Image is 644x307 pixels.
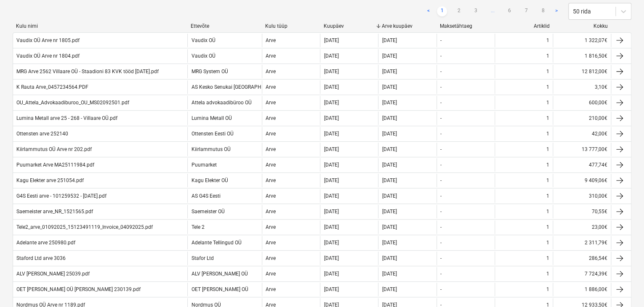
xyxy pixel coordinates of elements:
[16,286,141,292] div: OET [PERSON_NAME] OÜ [PERSON_NAME] 230139.pdf
[546,240,549,246] div: 1
[324,53,338,59] div: [DATE]
[382,53,397,59] div: [DATE]
[553,96,611,109] div: 600,00€
[266,271,276,277] div: Arve
[266,100,276,106] div: Arve
[440,224,442,230] div: -
[437,6,447,16] a: Page 1 is your current page
[324,209,338,214] div: [DATE]
[440,162,442,168] div: -
[553,80,611,94] div: 3,10€
[266,193,276,199] div: Arve
[191,84,282,90] div: AS Kesko Senukai [GEOGRAPHIC_DATA]
[16,37,80,43] div: Vaudix OÜ Arve nr 1805.pdf
[546,84,549,90] div: 1
[324,84,338,90] div: [DATE]
[191,224,204,230] div: Tele 2
[266,146,276,152] div: Arve
[382,162,397,168] div: [DATE]
[382,84,397,90] div: [DATE]
[538,6,548,16] a: Page 8
[382,209,397,214] div: [DATE]
[440,69,442,74] div: -
[487,6,498,16] span: ...
[546,53,549,59] div: 1
[191,131,233,137] div: Ottensten Eesti OÜ
[191,146,230,152] div: Kiirlammutus OÜ
[553,143,611,156] div: 13 777,00€
[553,49,611,63] div: 1 816,50€
[16,193,106,199] div: G4S Eesti arve - 101259532 - [DATE].pdf
[454,6,464,16] a: Page 2
[546,177,549,183] div: 1
[553,127,611,140] div: 42,00€
[324,100,338,106] div: [DATE]
[16,224,153,230] div: Tele2_arve_01092025_15123491119_Invoice_04092025.pdf
[440,271,442,277] div: -
[504,6,514,16] a: Page 6
[553,34,611,47] div: 1 322,07€
[440,177,442,183] div: -
[382,100,397,106] div: [DATE]
[324,286,338,292] div: [DATE]
[440,286,442,292] div: -
[324,240,338,246] div: [DATE]
[440,100,442,106] div: -
[16,255,66,261] div: Staford Ltd arve 3036
[382,255,397,261] div: [DATE]
[266,131,276,137] div: Arve
[324,37,338,43] div: [DATE]
[191,286,248,292] div: OET [PERSON_NAME] OÜ
[266,255,276,261] div: Arve
[191,115,232,121] div: Lumina Metall OÜ
[191,255,213,261] div: Stafor Ltd
[191,177,228,183] div: Kagu Elekter OÜ
[382,177,397,183] div: [DATE]
[266,224,276,230] div: Arve
[191,23,258,29] div: Ettevõte
[553,283,611,296] div: 1 886,00€
[266,84,276,90] div: Arve
[546,193,549,199] div: 1
[191,69,228,74] div: MRG System OÜ
[440,115,442,121] div: -
[324,224,338,230] div: [DATE]
[266,286,276,292] div: Arve
[324,193,338,199] div: [DATE]
[471,6,481,16] a: Page 3
[265,23,317,29] div: Kulu tüüp
[16,84,88,90] div: K Rauta Arve_0457234564.PDF
[191,100,251,106] div: Attela advokaadibüroo OÜ
[382,286,397,292] div: [DATE]
[553,111,611,125] div: 210,00€
[440,193,442,199] div: -
[16,240,75,246] div: Adelante arve 250980.pdf
[16,69,159,74] div: MRG Arve 2562 Villaare OÜ - Staadioni 83 KVK tööd [DATE].pdf
[16,177,84,183] div: Kagu Elekter arve 251054.pdf
[324,131,338,137] div: [DATE]
[266,177,276,183] div: Arve
[191,162,216,168] div: Puumarket
[551,6,562,16] a: Next page
[440,131,442,137] div: -
[602,267,644,307] div: Vestlusvidin
[546,115,549,121] div: 1
[546,209,549,214] div: 1
[382,23,433,29] div: Arve kuupäev
[16,100,129,106] div: OU_Attela_Advokaadiburoo_OU_MS02092501.pdf
[553,189,611,203] div: 310,00€
[324,177,338,183] div: [DATE]
[602,267,644,307] iframe: Chat Widget
[266,209,276,214] div: Arve
[16,115,117,121] div: Lumina Metall arve 25 - 268 - Villaare OÜ.pdf
[16,209,93,214] div: Saemeister arve_NR_1521565.pdf
[266,53,276,59] div: Arve
[382,240,397,246] div: [DATE]
[553,236,611,249] div: 2 311,79€
[16,23,184,29] div: Kulu nimi
[553,158,611,172] div: 477,74€
[546,255,549,261] div: 1
[440,146,442,152] div: -
[546,224,549,230] div: 1
[191,193,220,199] div: AS G4S Eesti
